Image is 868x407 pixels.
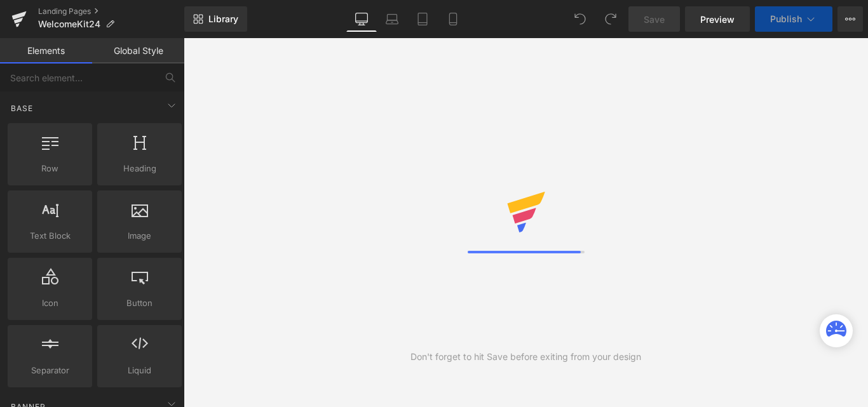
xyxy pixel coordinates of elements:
[101,162,178,175] span: Heading
[410,350,641,364] div: Don't forget to hit Save before exiting from your design
[377,6,407,32] a: Laptop
[837,6,863,32] button: More
[184,6,247,32] a: New Library
[208,13,238,25] span: Library
[101,364,178,377] span: Liquid
[346,6,377,32] a: Desktop
[101,297,178,310] span: Button
[770,14,802,24] span: Publish
[407,6,438,32] a: Tablet
[567,6,593,32] button: Undo
[11,162,88,175] span: Row
[700,13,735,26] span: Preview
[11,364,88,377] span: Separator
[598,6,623,32] button: Redo
[38,19,100,29] span: WelcomeKit24
[755,6,832,32] button: Publish
[38,6,184,17] a: Landing Pages
[11,229,88,243] span: Text Block
[644,13,665,26] span: Save
[685,6,750,32] a: Preview
[438,6,468,32] a: Mobile
[11,297,88,310] span: Icon
[101,229,178,243] span: Image
[10,102,34,114] span: Base
[92,38,184,63] a: Global Style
